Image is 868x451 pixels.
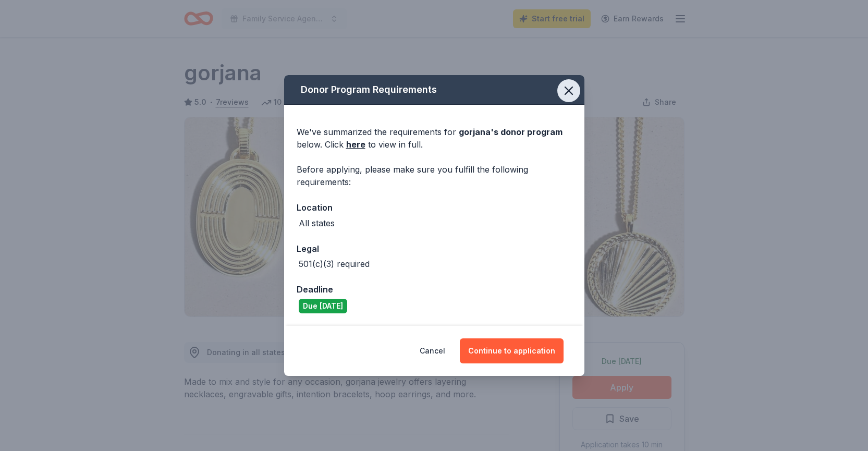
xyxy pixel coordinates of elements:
div: Due [DATE] [299,299,347,313]
a: here [346,138,365,151]
div: All states [299,217,335,229]
div: Before applying, please make sure you fulfill the following requirements: [297,163,572,188]
div: We've summarized the requirements for below. Click to view in full. [297,126,572,151]
span: gorjana 's donor program [459,127,563,137]
button: Continue to application [460,338,564,363]
div: Legal [297,242,572,255]
div: Deadline [297,283,572,296]
button: Cancel [420,338,445,363]
div: Location [297,201,572,214]
div: Donor Program Requirements [284,75,584,105]
div: 501(c)(3) required [299,258,370,270]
